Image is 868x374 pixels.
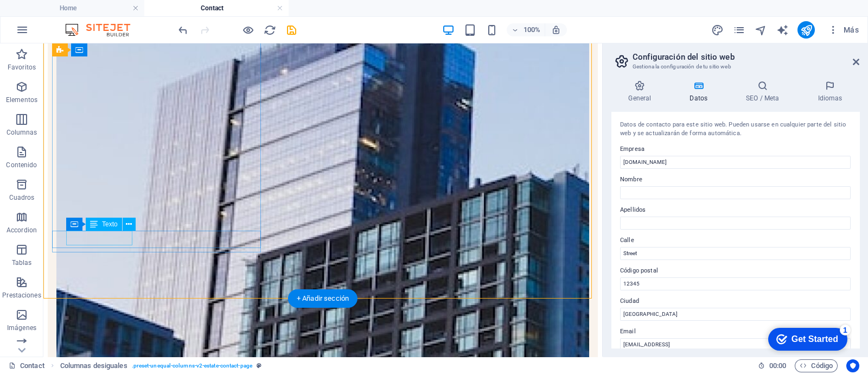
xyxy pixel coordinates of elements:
a: Haz clic para cancelar la selección y doble clic para abrir páginas [9,359,44,372]
i: Publicar [800,24,813,36]
div: Datos de contacto para este sitio web. Pueden usarse en cualquier parte del sitio web y se actual... [620,121,851,138]
i: Navegador [755,24,767,36]
label: Empresa [620,143,851,156]
span: Código [800,359,833,372]
p: Favoritos [8,63,36,72]
button: reload [263,23,276,36]
button: Más [824,21,863,39]
span: Más [828,24,859,35]
button: save [285,23,298,36]
div: 1 [80,2,91,13]
button: Código [795,359,838,372]
h4: Contact [144,2,289,14]
span: Texto [102,221,118,227]
p: Cuadros [9,193,35,202]
i: AI Writer [776,24,789,36]
p: Contenido [6,161,37,169]
h6: 100% [523,23,540,36]
div: + Añadir sección [288,289,358,308]
label: Apellidos [620,204,851,217]
button: undo [176,23,189,36]
h4: SEO / Meta [729,80,801,103]
div: Get Started [32,12,79,22]
p: Elementos [6,96,37,104]
label: Ciudad [620,295,851,308]
nav: breadcrumb [60,359,261,372]
h4: Idiomas [801,80,859,103]
button: 100% [507,23,545,36]
h6: Tiempo de la sesión [758,359,787,372]
h2: Configuración del sitio web [633,52,859,62]
i: Volver a cargar página [264,24,276,36]
button: design [711,23,724,36]
img: Editor Logo [62,23,144,36]
button: publish [797,21,815,39]
label: Código postal [620,264,851,277]
button: text_generator [776,23,789,36]
i: Guardar (Ctrl+S) [285,24,298,36]
h4: General [611,80,673,103]
p: Accordion [7,226,37,234]
i: Al redimensionar, ajustar el nivel de zoom automáticamente para ajustarse al dispositivo elegido. [551,25,561,35]
p: Tablas [12,258,32,267]
p: Imágenes [7,324,36,332]
i: Diseño (Ctrl+Alt+Y) [711,24,724,36]
label: Calle [620,234,851,247]
button: Haz clic para salir del modo de previsualización y seguir editando [241,23,254,36]
p: Prestaciones [2,291,41,300]
p: Columnas [7,128,37,137]
span: . preset-unequal-columns-v2-estate-contact-page [132,359,252,372]
h3: Gestiona la configuración de tu sitio web [633,62,838,72]
h4: Datos [673,80,729,103]
div: Get Started 1 items remaining, 80% complete [9,5,88,28]
span: Haz clic para seleccionar y doble clic para editar [60,359,127,372]
i: Deshacer: Cambiar texto (Ctrl+Z) [177,24,189,36]
span: : [777,362,778,370]
button: Usercentrics [846,359,859,372]
i: Este elemento es un preajuste personalizable [257,363,261,369]
button: pages [732,23,745,36]
label: Nombre [620,173,851,186]
button: navigator [754,23,767,36]
i: Páginas (Ctrl+Alt+S) [733,24,745,36]
label: Email [620,325,851,338]
span: 00 00 [769,359,786,372]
